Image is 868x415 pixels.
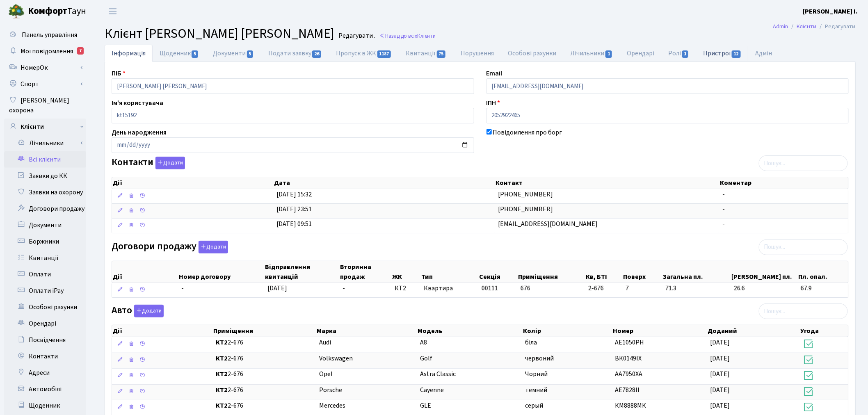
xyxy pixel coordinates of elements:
span: Чорний [525,369,548,379]
a: Пропуск в ЖК [329,45,399,62]
span: - [722,190,725,199]
a: Посвідчення [4,332,86,348]
th: Секція [479,261,518,283]
span: ВК0149ІХ [615,354,642,363]
a: [PERSON_NAME] І. [803,7,858,16]
span: - [343,284,345,293]
th: Дата [273,177,495,189]
th: Доданий [707,325,800,337]
a: Договори продажу [4,201,86,217]
span: 2-676 [588,284,619,293]
b: КТ2 [216,369,228,379]
span: Astra Classic [420,369,456,379]
input: Пошук... [759,303,848,319]
input: Пошук... [759,155,848,171]
span: - [722,219,725,228]
span: 12 [732,50,741,58]
span: Клієнт [PERSON_NAME] [PERSON_NAME] [105,24,334,43]
span: [DATE] 23:51 [276,205,312,214]
span: [EMAIL_ADDRESS][DOMAIN_NAME] [498,219,598,228]
span: Volkswagen [319,354,353,363]
label: ІПН [487,98,500,108]
a: Оплати iPay [4,283,86,299]
span: 71.3 [665,284,727,293]
th: Угода [800,325,849,337]
span: Панель управління [22,30,77,39]
span: [DATE] [267,284,287,293]
span: АЕ1050РН [615,338,644,347]
label: Ім'я користувача [112,98,163,108]
label: День народження [112,128,167,137]
th: Загальна пл. [662,261,731,283]
a: Особові рахунки [501,45,563,62]
span: серый [525,401,544,410]
a: Пристрої [697,45,749,62]
a: Оплати [4,266,86,283]
a: Admin [773,22,788,31]
label: Email [487,68,503,78]
b: КТ2 [216,354,228,363]
span: АЕ7828II [615,385,640,394]
span: 2-676 [216,401,313,410]
span: [DATE] [710,338,730,347]
span: 2-676 [216,369,313,379]
input: Пошук... [759,239,848,255]
label: ПІБ [112,68,126,78]
span: КМ8888МК [615,401,646,410]
img: logo.png [8,3,25,20]
th: Номер [612,325,707,337]
b: Комфорт [28,5,67,18]
span: 2-676 [216,354,313,363]
span: Opel [319,369,333,379]
li: Редагувати [817,22,856,31]
span: [DATE] [710,401,730,410]
span: 26 [312,50,321,58]
b: КТ2 [216,338,228,347]
label: Повідомлення про борг [493,128,562,137]
b: КТ2 [216,401,228,410]
th: Марка [316,325,417,337]
span: Таун [28,5,86,18]
a: Назад до всіхКлієнти [379,32,436,40]
th: Вторинна продаж [339,261,392,283]
span: [DATE] [710,369,730,379]
span: GLE [420,401,431,410]
a: Контакти [4,348,86,365]
a: Ролі [661,45,696,62]
th: Колір [522,325,612,337]
th: ЖК [392,261,421,283]
a: Додати [132,303,164,318]
span: 1187 [377,50,391,58]
a: Адмін [749,45,779,62]
a: Додати [196,239,228,253]
a: Особові рахунки [4,299,86,315]
span: 1 [605,50,612,58]
th: Відправлення квитанцій [264,261,339,283]
span: 676 [521,284,530,293]
th: Приміщення [213,325,316,337]
a: Заявки на охорону [4,184,86,201]
span: [PHONE_NUMBER] [498,190,553,199]
span: біла [525,338,537,347]
span: Golf [420,354,432,363]
a: Панель управління [4,27,86,43]
a: Клієнти [4,119,86,135]
a: Порушення [454,45,501,62]
a: [PERSON_NAME] охорона [4,92,86,119]
div: 7 [77,47,84,55]
button: Договори продажу [199,241,228,253]
a: Квитанції [399,45,454,62]
th: Дії [112,325,213,337]
a: НомерОк [4,59,86,76]
a: Всі клієнти [4,151,86,168]
a: Мої повідомлення7 [4,43,86,59]
button: Авто [134,305,164,317]
span: 5 [192,50,198,58]
a: Орендарі [4,315,86,332]
a: Щоденник [153,45,206,62]
a: Документи [206,45,261,62]
th: [PERSON_NAME] пл. [731,261,798,283]
span: 5 [247,50,254,58]
a: Щоденник [4,397,86,414]
label: Контакти [112,157,185,169]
